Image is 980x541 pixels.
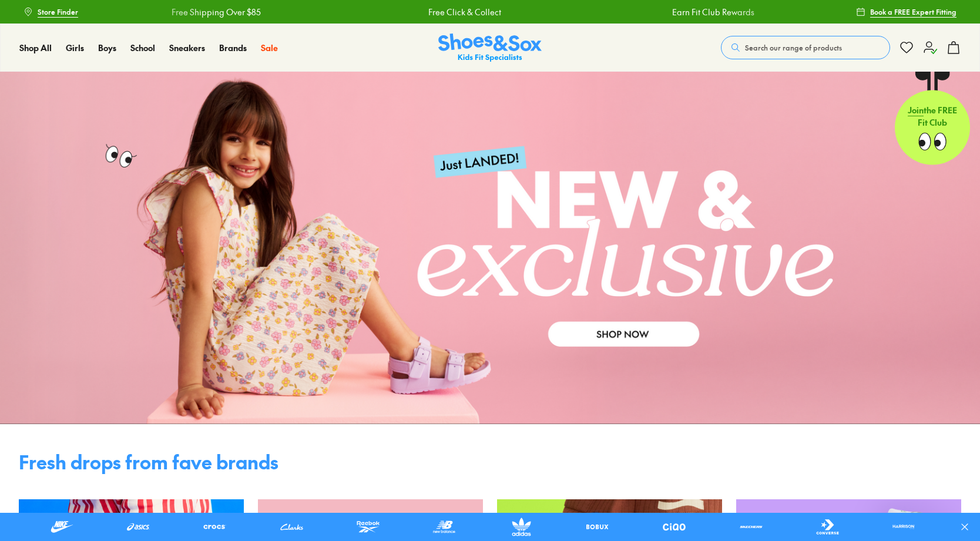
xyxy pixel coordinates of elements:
span: Store Finder [38,6,78,17]
a: Jointhe FREE Fit Club [895,71,970,165]
a: Shop All [19,42,52,54]
a: Store Finder [24,1,78,22]
img: SNS_Logo_Responsive.svg [438,33,542,62]
a: Free Shipping Over $85 [171,6,260,18]
a: Earn Fit Club Rewards [671,6,753,18]
a: Brands [219,42,247,54]
span: Search our range of products [745,42,842,53]
a: Free Click & Collect [427,6,500,18]
a: School [130,42,155,54]
a: Sale [261,42,278,54]
a: Sneakers [169,42,205,54]
p: the FREE Fit Club [895,95,970,138]
span: Book a FREE Expert Fitting [870,6,956,17]
a: Book a FREE Expert Fitting [856,1,956,22]
button: Search our range of products [721,36,890,59]
a: Shoes & Sox [438,33,542,62]
span: Join [908,104,924,116]
a: Girls [66,42,84,54]
a: Boys [98,42,116,54]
